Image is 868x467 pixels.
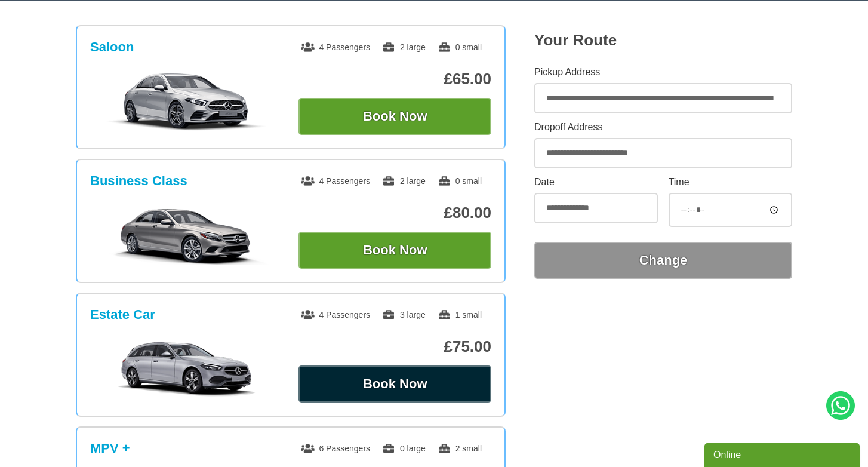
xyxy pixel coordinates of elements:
[534,177,658,187] label: Date
[382,42,426,52] span: 2 large
[382,310,426,319] span: 3 large
[382,176,426,186] span: 2 large
[438,444,482,453] span: 2 small
[298,365,491,403] button: Book Now
[301,310,370,319] span: 4 Passengers
[438,310,482,319] span: 1 small
[301,42,370,52] span: 4 Passengers
[438,42,482,52] span: 0 small
[438,176,482,186] span: 0 small
[298,98,491,135] button: Book Now
[90,39,134,55] h3: Saloon
[534,31,792,50] h2: Your Route
[534,122,792,132] label: Dropoff Address
[534,67,792,77] label: Pickup Address
[534,242,792,279] button: Change
[704,441,862,467] iframe: chat widget
[298,232,491,269] button: Book Now
[90,307,155,322] h3: Estate Car
[382,444,426,453] span: 0 large
[301,176,370,186] span: 4 Passengers
[301,444,370,453] span: 6 Passengers
[90,173,187,189] h3: Business Class
[97,339,276,399] img: Estate Car
[97,72,276,131] img: Saloon
[298,337,491,356] p: £75.00
[669,177,792,187] label: Time
[97,205,276,265] img: Business Class
[90,441,130,456] h3: MPV +
[298,70,491,88] p: £65.00
[298,204,491,222] p: £80.00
